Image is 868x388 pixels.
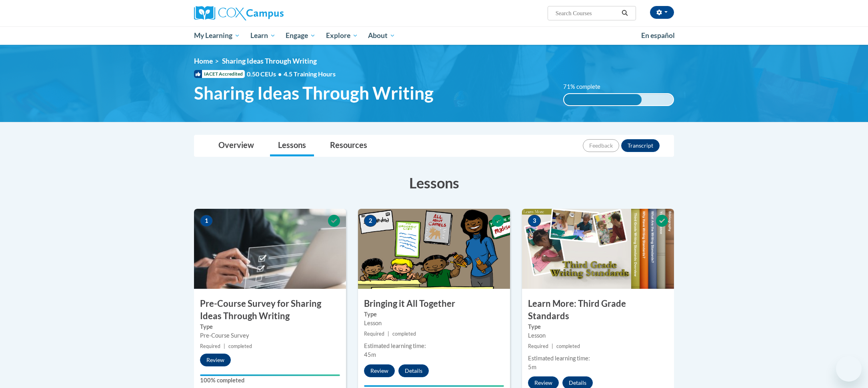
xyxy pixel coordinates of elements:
span: completed [228,343,252,349]
input: Search Courses [555,8,619,18]
span: Required [528,343,548,349]
iframe: Button to launch messaging window [836,356,862,382]
span: completed [392,331,416,337]
div: Lesson [364,319,504,328]
a: About [363,26,401,45]
img: Course Image [194,209,346,289]
a: Overview [210,135,262,156]
label: 100% completed [200,376,340,385]
span: | [388,331,389,337]
label: Type [200,322,340,331]
div: Main menu [182,26,686,45]
h3: Pre-Course Survey for Sharing Ideas Through Writing [194,298,346,322]
a: Explore [321,26,363,45]
span: | [552,343,553,349]
div: Estimated learning time: [364,342,504,350]
a: Lessons [270,135,314,156]
span: 1 [200,215,213,227]
div: Your progress [200,374,340,376]
span: completed [556,343,580,349]
button: Search [619,8,631,18]
div: Pre-Course Survey [200,331,340,340]
span: Sharing Ideas Through Writing [222,57,317,65]
span: Engage [286,31,316,40]
h3: Lessons [194,173,674,193]
span: Required [364,331,384,337]
span: • [278,70,282,78]
button: Details [398,364,429,377]
a: En español [636,27,680,44]
button: Feedback [583,139,619,152]
div: Estimated learning time: [528,354,668,363]
div: Your progress [364,385,504,387]
a: Cox Campus [194,6,346,20]
a: Engage [280,26,321,45]
a: Resources [322,135,375,156]
span: 45m [364,351,376,358]
span: Learn [250,31,276,40]
span: En español [641,31,675,40]
div: 71% complete [564,94,642,105]
div: Lesson [528,331,668,340]
button: Review [200,354,231,366]
span: IACET Accredited [194,70,245,78]
img: Course Image [358,209,510,289]
a: Learn [245,26,281,45]
img: Cox Campus [194,6,284,20]
h3: Learn More: Third Grade Standards [522,298,674,322]
button: Account Settings [650,6,674,19]
label: Type [528,322,668,331]
span: 0.50 CEUs [247,70,284,78]
label: 71% complete [563,82,609,91]
span: 4.5 Training Hours [284,70,336,78]
span: Sharing Ideas Through Writing [194,82,434,104]
a: My Learning [189,26,245,45]
span: Required [200,343,220,349]
img: Course Image [522,209,674,289]
h3: Bringing it All Together [358,298,510,310]
span: 5m [528,364,536,370]
button: Transcript [621,139,660,152]
span: | [224,343,225,349]
span: 3 [528,215,541,227]
button: Review [364,364,395,377]
span: About [368,31,395,40]
label: Type [364,310,504,319]
a: Home [194,57,213,65]
span: 2 [364,215,377,227]
span: My Learning [194,31,240,40]
span: Explore [326,31,358,40]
